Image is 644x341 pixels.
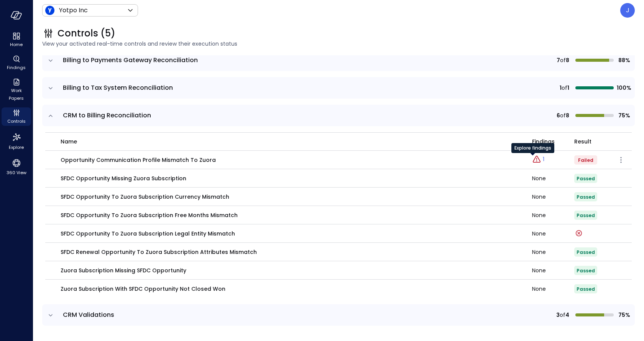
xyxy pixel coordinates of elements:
span: Passed [577,267,595,274]
span: name [61,137,77,146]
a: Explore findings [532,158,544,166]
span: Passed [577,194,595,200]
span: Billing to Payments Gateway Reconciliation [63,56,198,64]
span: 75% [617,111,630,120]
div: Explore [2,130,31,152]
div: None [532,194,574,199]
span: 100% [617,84,630,92]
span: of [560,111,566,120]
div: Findings [2,54,31,72]
span: 1 [560,84,562,92]
div: None [532,176,574,181]
p: J [626,6,629,15]
div: Explore findings [511,143,554,153]
span: of [562,84,567,92]
div: Work Papers [2,77,31,103]
p: SFDC Opportunity to Zuora Subscription Legal Entity Mismatch [61,229,235,238]
div: None [532,249,574,255]
p: Yotpo Inc [59,6,88,15]
div: None [532,286,574,292]
span: 75% [617,311,630,319]
span: Findings [532,137,555,146]
div: Home [2,31,31,49]
span: CRM Validations [63,310,114,319]
p: Zuora Subscription with SFDC Opportunity Not Closed Won [61,285,225,293]
span: 4 [565,311,569,319]
div: None [532,213,574,218]
span: 1 [567,84,569,92]
span: CRM to Billing Reconciliation [63,111,151,120]
span: Explore [9,143,24,151]
span: Billing to Tax System Reconciliation [63,83,173,92]
div: Control run failed on: Aug 3, 2025 [574,229,583,238]
p: Zuora Subscription Missing SFDC Opportunity [61,266,186,275]
p: SFDC Opportunity to Zuora Subscription Currency Mismatch [61,193,229,201]
span: Result [574,137,591,146]
p: SFDC Opportunity Missing Zuora Subscription [61,174,186,183]
span: Findings [7,64,26,71]
span: Controls (5) [58,27,115,40]
div: None [532,268,574,273]
div: None [532,231,574,236]
button: expand row [47,57,54,64]
span: Passed [577,286,595,292]
p: Opportunity Communication Profile Mismatch to Zuora [61,156,216,164]
button: expand row [47,311,54,319]
span: 360 View [7,169,26,176]
span: View your activated real-time controls and review their execution status [42,40,635,48]
span: Failed [578,157,593,163]
p: 1 [543,155,544,163]
span: Passed [577,212,595,219]
button: expand row [47,112,54,120]
span: of [560,311,565,319]
span: 8 [566,56,569,64]
span: 6 [557,111,560,120]
p: SFDC Opportunity to Zuora Subscription Free Months Mismatch [61,211,238,219]
img: Icon [45,6,54,15]
span: 3 [556,311,560,319]
p: SFDC Renewal Opportunity to Zuora Subscription Attributes Mismatch [61,248,257,256]
span: of [560,56,566,64]
span: Home [10,41,23,48]
span: Passed [577,249,595,255]
div: Jil Amoranto [620,3,635,18]
span: 88% [617,56,630,64]
button: expand row [47,84,54,92]
div: Controls [2,107,31,126]
div: 360 View [2,156,31,177]
span: 7 [557,56,560,64]
span: Work Papers [5,87,28,102]
span: Controls [7,117,26,125]
span: 8 [566,111,569,120]
span: Passed [577,175,595,182]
